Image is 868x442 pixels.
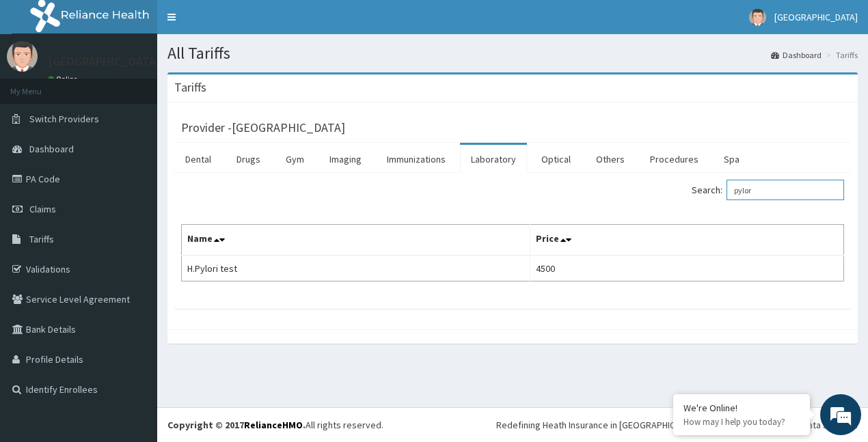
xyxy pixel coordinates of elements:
input: Search: [727,180,844,200]
h3: Provider - [GEOGRAPHIC_DATA] [181,122,345,134]
span: Switch Providers [29,113,99,125]
span: Dashboard [29,143,74,155]
img: User Image [7,41,38,72]
label: Search: [692,180,844,200]
h3: Tariffs [174,81,206,94]
a: Spa [713,145,750,174]
div: Redefining Heath Insurance in [GEOGRAPHIC_DATA] using Telemedicine and Data Science! [496,418,858,432]
div: Minimize live chat window [224,7,257,40]
span: We're online! [79,133,189,271]
a: Imaging [318,145,372,174]
td: 4500 [530,255,844,281]
a: Drugs [226,145,271,174]
span: Tariffs [29,233,54,245]
textarea: Type your message and hit 'Enter' [7,296,260,344]
h1: All Tariffs [167,44,858,62]
img: User Image [749,9,766,26]
div: We're Online! [683,402,800,414]
strong: Copyright © 2017 . [167,419,306,431]
p: How may I help you today? [683,416,800,428]
span: [GEOGRAPHIC_DATA] [774,11,858,23]
th: Price [530,225,844,256]
a: Gym [275,145,315,174]
div: Chat with us now [71,77,230,94]
a: Dashboard [771,49,822,61]
a: Immunizations [376,145,457,174]
p: [GEOGRAPHIC_DATA] [48,55,161,68]
a: Others [585,145,636,174]
a: RelianceHMO [244,419,303,431]
footer: All rights reserved. [157,407,868,442]
li: Tariffs [823,49,858,61]
a: Procedures [639,145,709,174]
td: H.Pylori test [182,255,530,281]
th: Name [182,225,530,256]
img: d_794563401_company_1708531726252_794563401 [25,68,55,102]
a: Online [48,74,81,84]
a: Laboratory [460,145,527,174]
a: Optical [530,145,582,174]
span: Claims [29,203,56,215]
a: Dental [174,145,222,174]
